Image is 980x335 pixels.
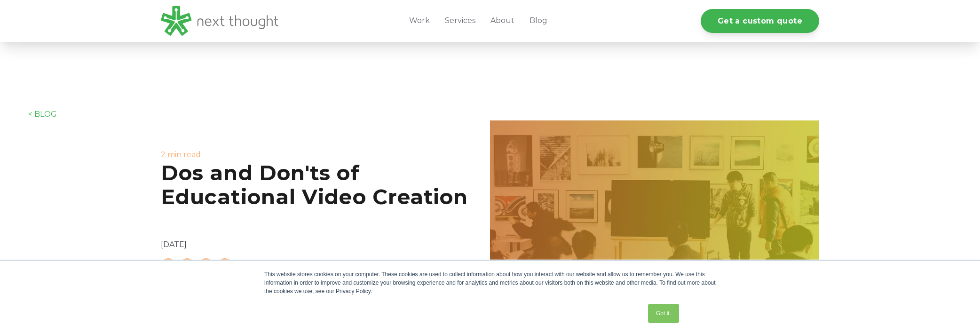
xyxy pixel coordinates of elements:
[161,150,201,159] label: 2 min read
[161,6,278,36] img: LG - NextThought Logo
[28,110,57,119] a: < BLOG
[648,304,679,323] a: Got it.
[490,120,819,306] img: Dos Donts
[264,270,716,295] div: This website stores cookies on your computer. These cookies are used to collect information about...
[161,239,490,251] p: [DATE]
[161,161,490,208] h1: Dos and Don'ts of Educational Video Creation
[701,9,819,33] a: Get a custom quote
